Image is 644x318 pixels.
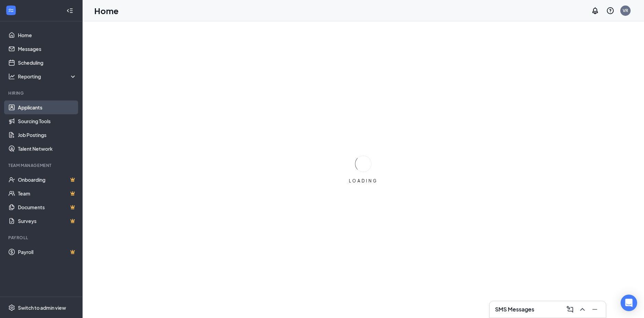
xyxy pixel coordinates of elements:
[606,7,614,15] svg: QuestionInfo
[18,187,77,200] a: TeamCrown
[18,142,77,156] a: Talent Network
[8,90,75,96] div: Hiring
[18,73,77,80] div: Reporting
[18,100,77,114] a: Applicants
[18,128,77,142] a: Job Postings
[8,235,75,241] div: Payroll
[18,245,77,259] a: PayrollCrown
[18,304,66,311] div: Switch to admin view
[18,114,77,128] a: Sourcing Tools
[577,304,588,315] button: ChevronUp
[66,7,73,14] svg: Collapse
[591,7,599,15] svg: Notifications
[495,306,534,313] h3: SMS Messages
[621,295,637,311] div: Open Intercom Messenger
[18,200,77,214] a: DocumentsCrown
[566,305,574,314] svg: ComposeMessage
[8,7,14,14] svg: WorkstreamLogo
[8,304,15,311] svg: Settings
[565,304,576,315] button: ComposeMessage
[623,8,628,13] div: VR
[18,214,77,228] a: SurveysCrown
[18,42,77,56] a: Messages
[18,56,77,70] a: Scheduling
[578,305,587,314] svg: ChevronUp
[18,173,77,187] a: OnboardingCrown
[8,162,75,168] div: Team Management
[94,5,119,17] h1: Home
[18,28,77,42] a: Home
[8,73,15,80] svg: Analysis
[589,304,600,315] button: Minimize
[591,305,599,314] svg: Minimize
[346,178,380,184] div: LOADING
